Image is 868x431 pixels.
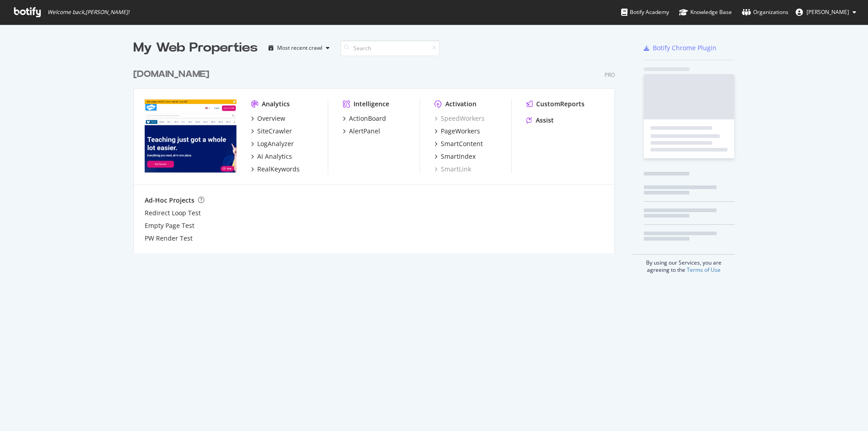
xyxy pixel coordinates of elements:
div: RealKeywords [257,165,300,174]
a: Redirect Loop Test [145,208,201,218]
a: Botify Chrome Plugin [644,43,717,52]
div: Pro [604,71,615,79]
a: Empty Page Test [145,221,194,230]
a: LogAnalyzer [251,139,294,148]
div: Botify Chrome Plugin [653,43,717,52]
a: [DOMAIN_NAME] [133,68,213,81]
div: Assist [536,116,554,125]
a: Assist [526,116,554,125]
div: [DOMAIN_NAME] [133,68,209,81]
span: Holly Anderson [807,8,849,16]
button: [PERSON_NAME] [788,5,863,19]
div: CustomReports [536,99,585,109]
div: Overview [257,114,285,123]
div: Ad-Hoc Projects [145,196,194,205]
a: SpeedWorkers [434,114,485,123]
a: PageWorkers [434,127,480,136]
div: Activation [445,99,476,109]
div: Most recent crawl [277,45,322,51]
input: Search [340,40,440,56]
a: CustomReports [526,99,585,109]
a: SiteCrawler [251,127,292,136]
a: Terms of Use [687,266,721,274]
div: Intelligence [354,99,389,109]
a: Overview [251,114,285,123]
div: ActionBoard [349,114,386,123]
div: AI Analytics [257,152,292,161]
div: SiteCrawler [257,127,292,136]
a: AlertPanel [343,127,380,136]
div: My Web Properties [133,39,258,57]
div: Knowledge Base [679,8,732,17]
div: SmartIndex [441,152,476,161]
div: LogAnalyzer [257,139,294,148]
a: SmartIndex [434,152,476,161]
div: By using our Services, you are agreeing to the [632,254,735,274]
a: RealKeywords [251,165,300,174]
a: SmartLink [434,165,471,174]
a: AI Analytics [251,152,292,161]
div: AlertPanel [349,127,380,136]
div: SmartContent [441,139,483,148]
div: PageWorkers [441,127,480,136]
a: PW Render Test [145,234,193,243]
button: Most recent crawl [265,41,333,55]
div: Botify Academy [621,8,669,17]
div: Analytics [262,99,290,109]
div: Organizations [742,8,788,17]
span: Welcome back, [PERSON_NAME] ! [47,9,129,16]
div: grid [133,57,622,253]
img: twinkl.com [145,99,236,173]
a: SmartContent [434,139,483,148]
a: ActionBoard [343,114,386,123]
